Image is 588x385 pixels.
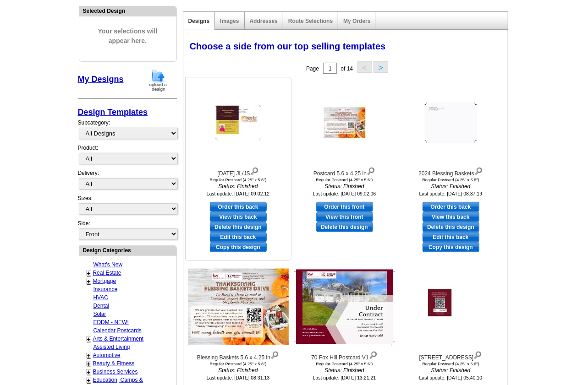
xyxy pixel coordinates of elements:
small: Last update: [DATE] 05:40:10 [419,375,483,380]
a: + [87,270,91,277]
div: Selected Design [79,6,176,15]
a: Real Estate [93,270,121,276]
img: 2024 Blessing Baskets [425,103,477,143]
a: use this design [423,202,479,212]
i: Status: Finished [188,366,289,374]
div: Regular Postcard (4.25" x 5.6") [401,362,501,366]
a: + [87,360,91,368]
a: edit this design [423,232,479,242]
i: Status: Finished [294,366,395,374]
small: Last update: [DATE] 08:31:13 [207,375,270,380]
img: view design details [367,165,375,175]
span: Page [306,65,319,72]
a: My Orders [343,18,370,24]
a: Arts & Entertainment [93,336,144,342]
span: of 14 [341,65,353,72]
img: 395 Castle Drive Postcard V3 2 [428,289,474,325]
img: view design details [270,349,279,359]
div: Side: [78,219,177,241]
div: Product: [78,144,177,169]
a: Delete this design [210,222,267,232]
small: Last update: [DATE] 09:02:12 [207,191,270,196]
a: Copy this design [210,242,267,252]
div: Regular Postcard (4.25" x 5.6") [401,178,501,182]
a: Addresses [250,18,278,24]
img: view design details [473,349,482,359]
a: use this design [316,202,373,212]
span: Your selections will appear here. [86,17,170,55]
a: Solar [93,311,106,317]
a: Dental [93,303,110,309]
a: + [87,369,91,376]
span: Choose a side from our top selling templates [190,41,386,51]
img: Thanksgiving JL/JS [215,105,261,141]
div: [DATE] JL/JS [188,165,289,178]
a: + [87,352,91,359]
div: 70 Fox Hill Postcard V1 [294,349,395,362]
img: 70 Fox Hill Postcard V1 [294,268,395,346]
div: Design Categories [79,246,176,255]
i: Status: Finished [188,182,289,190]
a: use this design [210,202,267,212]
button: < [357,61,372,73]
img: Blessing Baskets 5.6 x 4.25 in [188,269,289,345]
a: Images [220,18,239,24]
a: + [87,377,91,384]
button: > [374,61,388,73]
small: Last update: [DATE] 13:21:21 [313,375,376,380]
div: Regular Postcard (4.25" x 5.6") [188,362,289,366]
a: Delete this design [316,222,373,232]
a: Route Selections [288,18,333,24]
div: Postcard 5.6 x 4.25 in [294,165,395,178]
a: Business Services [93,369,138,375]
div: Sizes: [78,194,177,219]
a: edit this design [210,232,267,242]
div: Delivery: [78,169,177,194]
img: Postcard 5.6 x 4.25 in [322,105,368,140]
small: Last update: [DATE] 09:02:06 [313,191,376,196]
a: Automotive [93,352,121,358]
a: EDDM - NEW! [93,319,129,325]
a: Beauty & Fitness [93,360,135,367]
a: View this front [316,212,373,222]
a: Insurance [93,286,118,293]
a: What's New [93,261,123,268]
div: 2024 Blessing Baskets [401,165,501,178]
div: Regular Postcard (4.25" x 5.6") [188,178,289,182]
img: view design details [369,349,378,359]
a: My Designs [78,75,124,84]
a: Assisted Living [93,344,130,350]
a: View this back [423,212,479,222]
a: + [87,336,91,343]
div: Regular Postcard (4.25" x 5.6") [294,178,395,182]
i: Status: Finished [294,182,395,190]
a: View this back [210,212,267,222]
img: view design details [474,165,483,175]
a: Copy this design [423,242,479,252]
div: Blessing Baskets 5.6 x 4.25 in [188,349,289,362]
small: Last update: [DATE] 08:37:19 [419,191,483,196]
a: HVAC [93,294,108,301]
i: Status: Finished [401,182,501,190]
img: view design details [250,165,259,175]
a: Calendar Postcards [93,327,142,334]
div: [STREET_ADDRESS] [401,349,501,362]
a: Mortgage [93,278,116,284]
img: upload-design [146,69,170,92]
a: + [87,278,91,285]
a: Design Templates [78,108,148,117]
a: Delete this design [423,222,479,232]
i: Status: Finished [401,366,501,374]
div: Regular Postcard (4.25" x 5.6") [294,362,395,366]
div: Subcategory: [78,119,177,144]
a: Designs [188,18,210,24]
